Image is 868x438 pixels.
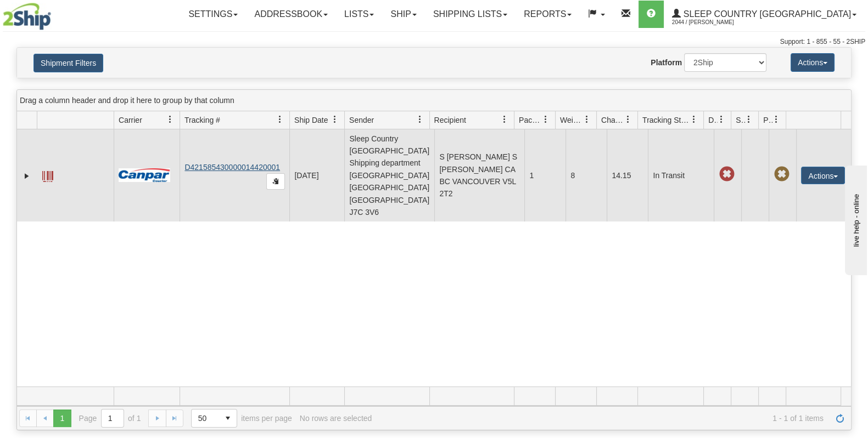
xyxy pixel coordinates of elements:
[17,90,851,111] div: grid grouping header
[578,110,596,129] a: Weight filter column settings
[801,167,845,184] button: Actions
[619,110,637,129] a: Charge filter column settings
[3,37,865,47] div: Support: 1 - 855 - 55 - 2SHIP
[3,3,51,30] img: logo2044.jpg
[719,167,734,182] span: Late
[565,129,607,221] td: 8
[681,9,851,19] span: Sleep Country [GEOGRAPHIC_DATA]
[516,1,580,28] a: Reports
[300,414,372,423] div: No rows are selected
[774,167,789,182] span: Pickup Not Assigned
[672,17,754,28] span: 2044 / [PERSON_NAME]
[180,1,246,28] a: Settings
[664,1,865,28] a: Sleep Country [GEOGRAPHIC_DATA] 2044 / [PERSON_NAME]
[740,110,758,129] a: Shipment Issues filter column settings
[495,110,514,129] a: Recipient filter column settings
[289,129,344,221] td: [DATE]
[79,409,141,428] span: Page of 1
[642,115,690,126] span: Tracking Status
[708,115,718,126] span: Delivery Status
[831,409,849,427] a: Refresh
[767,110,786,129] a: Pickup Status filter column settings
[246,1,336,28] a: Addressbook
[344,129,434,221] td: Sleep Country [GEOGRAPHIC_DATA] Shipping department [GEOGRAPHIC_DATA] [GEOGRAPHIC_DATA] [GEOGRAPH...
[336,1,382,28] a: Lists
[8,9,102,18] div: live help - online
[191,409,237,428] span: Page sizes drop down
[119,168,170,182] img: 14 - Canpar
[425,1,516,28] a: Shipping lists
[42,166,53,184] a: Label
[271,110,289,129] a: Tracking # filter column settings
[382,1,424,28] a: Ship
[33,54,103,72] button: Shipment Filters
[651,57,682,68] label: Platform
[102,409,124,427] input: Page 1
[434,115,466,126] span: Recipient
[601,115,624,126] span: Charge
[379,414,824,423] span: 1 - 1 of 1 items
[21,170,32,181] a: Expand
[791,53,835,72] button: Actions
[560,115,583,126] span: Weight
[161,110,180,129] a: Carrier filter column settings
[184,115,220,126] span: Tracking #
[736,115,745,126] span: Shipment Issues
[349,115,374,126] span: Sender
[434,129,524,221] td: S [PERSON_NAME] S [PERSON_NAME] CA BC VANCOUVER V5L 2T2
[843,163,867,275] iframe: chat widget
[198,413,212,424] span: 50
[326,110,344,129] a: Ship Date filter column settings
[411,110,429,129] a: Sender filter column settings
[191,409,292,428] span: items per page
[266,173,285,190] button: Copy to clipboard
[763,115,772,126] span: Pickup Status
[536,110,555,129] a: Packages filter column settings
[184,163,280,172] a: D421585430000014420001
[685,110,703,129] a: Tracking Status filter column settings
[119,115,142,126] span: Carrier
[53,409,71,427] span: Page 1
[524,129,565,221] td: 1
[294,115,328,126] span: Ship Date
[607,129,648,221] td: 14.15
[219,409,237,427] span: select
[648,129,714,221] td: In Transit
[519,115,542,126] span: Packages
[712,110,731,129] a: Delivery Status filter column settings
